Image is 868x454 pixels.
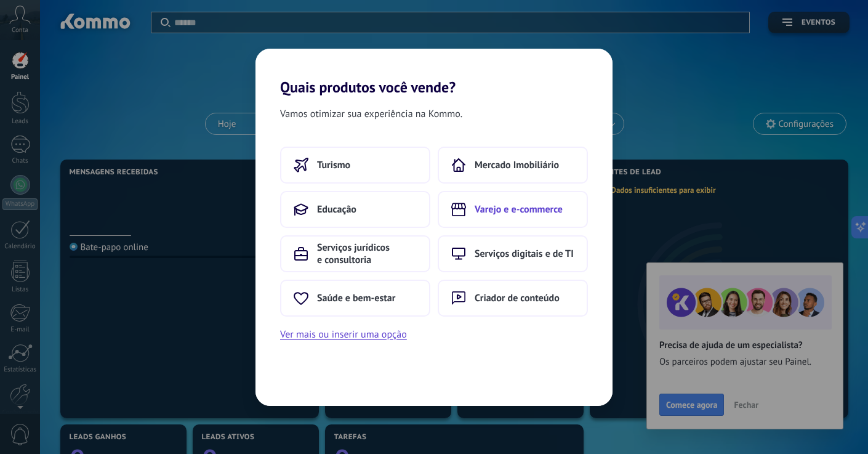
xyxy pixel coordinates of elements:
span: Serviços digitais e de TI [475,248,574,260]
button: Serviços digitais e de TI [438,235,588,272]
span: Mercado Imobiliário [475,159,559,171]
button: Criador de conteúdo [438,280,588,317]
span: Serviços jurídicos e consultoria [317,241,417,266]
span: Turismo [317,159,350,171]
button: Mercado Imobiliário [438,147,588,184]
button: Educação [280,191,430,228]
button: Varejo e e-commerce [438,191,588,228]
button: Turismo [280,147,430,184]
span: Saúde e bem-estar [317,292,395,304]
h2: Quais produtos você vende? [255,49,613,96]
button: Ver mais ou inserir uma opção [280,326,407,343]
span: Criador de conteúdo [475,292,560,304]
span: Educação [317,203,356,216]
span: Vamos otimizar sua experiência na Kommo. [280,106,462,122]
button: Saúde e bem-estar [280,280,430,317]
span: Varejo e e-commerce [475,203,563,216]
button: Serviços jurídicos e consultoria [280,235,430,272]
